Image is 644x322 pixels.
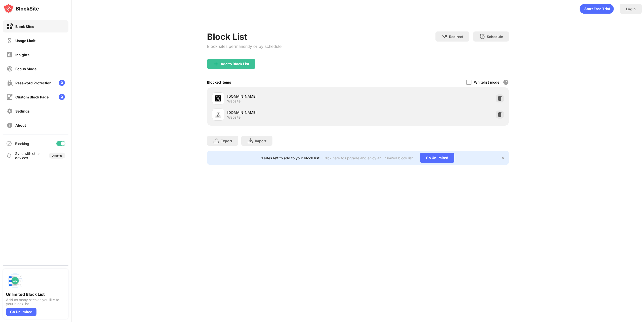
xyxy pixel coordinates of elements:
div: Block List [207,31,281,42]
img: push-block-list.svg [6,272,24,290]
div: Blocking [15,141,29,146]
div: About [15,123,26,127]
div: Blocked Items [207,80,231,84]
img: blocking-icon.svg [6,140,12,147]
div: Unlimited Block List [6,292,65,297]
div: Click here to upgrade and enjoy an unlimited block list. [324,156,414,160]
img: about-off.svg [7,122,13,128]
div: Block Sites [15,24,34,29]
img: x-button.svg [501,156,505,160]
div: Schedule [487,34,503,39]
img: customize-block-page-off.svg [7,94,13,100]
img: favicons [215,95,221,101]
img: favicons [215,112,221,118]
div: Settings [15,109,30,113]
img: block-on.svg [7,23,13,30]
div: [DOMAIN_NAME] [227,94,358,99]
img: password-protection-off.svg [7,80,13,86]
div: Website [227,99,240,103]
img: settings-off.svg [7,108,13,114]
img: lock-menu.svg [59,80,65,86]
div: Add to Block List [221,62,249,66]
div: animation [580,4,614,14]
div: Block sites permanently or by schedule [207,44,281,49]
div: Redirect [449,34,463,39]
div: Usage Limit [15,39,35,43]
img: lock-menu.svg [59,94,65,100]
img: logo-blocksite.svg [4,4,39,14]
div: Whitelist mode [474,80,499,84]
div: Go Unlimited [6,308,36,316]
img: time-usage-off.svg [7,38,13,44]
div: Focus Mode [15,67,36,71]
div: Login [626,7,636,11]
div: Disabled [52,154,62,157]
div: Add as many sites as you like to your block list [6,298,65,306]
div: Sync with other devices [15,151,41,160]
div: [DOMAIN_NAME] [227,110,358,115]
div: Password Protection [15,81,52,85]
div: Export [221,139,232,143]
div: Insights [15,53,29,57]
div: Custom Block Page [15,95,49,99]
img: focus-off.svg [7,66,13,72]
div: Import [255,139,266,143]
div: Go Unlimited [420,153,454,163]
div: Website [227,115,240,120]
img: sync-icon.svg [6,153,12,159]
img: insights-off.svg [7,52,13,58]
div: 1 sites left to add to your block list. [261,156,320,160]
